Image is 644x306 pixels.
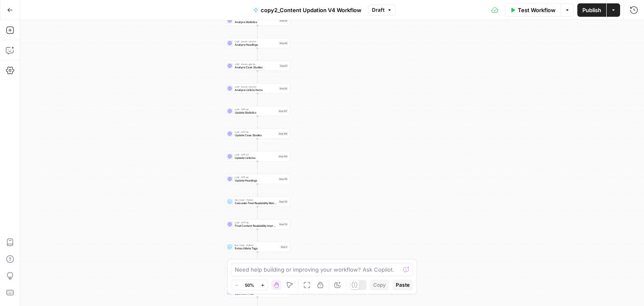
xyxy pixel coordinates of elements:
[235,179,277,183] span: Update Headings
[257,71,258,83] g: Edge from step_91 to step_92
[235,244,278,247] span: Run Code · Python
[235,111,276,115] span: Update Statistics
[225,219,290,229] div: LLM · GPT-4oFinal Content Readability ImprovementStep 113
[235,246,278,251] span: Extract Meta Tags
[225,287,290,297] div: LLM · GPT-4oOptimize FAQsStep 6
[235,224,277,228] span: Final Content Readability Improvement
[225,265,290,275] div: Run Code · PythonAnalyze Current FAQsStep 45
[279,87,288,91] div: Step 92
[225,242,290,252] div: Run Code · PythonExtract Meta TagsStep 2
[518,6,556,14] span: Test Workflow
[396,281,410,289] span: Paste
[235,133,276,137] span: Update Case Studies
[235,20,277,24] span: Analyze Statistics
[279,19,288,23] div: Step 89
[279,41,288,45] div: Step 90
[235,43,277,47] span: Analyze Headings
[280,245,288,249] div: Step 2
[279,64,288,68] div: Step 91
[225,197,290,207] div: Run Code · PythonCalculate Final Readability MetricsStep 112
[257,184,258,196] g: Edge from step_110 to step_112
[257,229,258,241] g: Edge from step_113 to step_2
[278,200,288,204] div: Step 112
[225,106,290,116] div: LLM · GPT-4oUpdate StatisticsStep 107
[225,38,290,48] div: LLM · Azure: o4-miniAnalyze HeadingsStep 90
[235,130,276,134] span: LLM · GPT-4o
[225,174,290,184] div: LLM · GPT-4oUpdate HeadingsStep 110
[235,108,276,111] span: LLM · GPT-4o
[368,5,396,16] button: Draft
[278,155,288,158] div: Step 109
[225,151,290,161] div: LLM · GPT-4.1Update ListiclesStep 109
[235,153,276,156] span: LLM · GPT-4.1
[225,129,290,139] div: LLM · GPT-4oUpdate Case StudiesStep 108
[248,3,366,17] button: copy2_Content Updation V4 Workflow
[225,61,290,71] div: LLM · Azure: gpt-4oAnalyze Case StudiesStep 91
[261,6,361,14] span: copy2_Content Updation V4 Workflow
[257,161,258,174] g: Edge from step_109 to step_110
[257,139,258,151] g: Edge from step_108 to step_109
[235,198,277,202] span: Run Code · Python
[235,85,277,88] span: LLM · Azure: o4-mini
[278,109,288,113] div: Step 107
[235,176,277,179] span: LLM · GPT-4o
[373,281,386,289] span: Copy
[245,282,254,288] span: 50%
[505,3,561,17] button: Test Workflow
[235,221,277,224] span: LLM · GPT-4o
[278,177,288,181] div: Step 110
[225,16,290,26] div: LLM · GPT-4oAnalyze StatisticsStep 89
[257,93,258,106] g: Edge from step_92 to step_107
[257,48,258,60] g: Edge from step_90 to step_91
[235,65,278,70] span: Analyze Case Studies
[577,3,606,17] button: Publish
[582,6,601,14] span: Publish
[392,280,413,290] button: Paste
[257,207,258,219] g: Edge from step_112 to step_113
[235,201,277,205] span: Calculate Final Readability Metrics
[370,280,389,290] button: Copy
[257,116,258,128] g: Edge from step_107 to step_108
[235,156,276,160] span: Update Listicles
[257,26,258,38] g: Edge from step_89 to step_90
[235,40,277,43] span: LLM · Azure: o4-mini
[278,223,288,226] div: Step 113
[225,83,290,93] div: LLM · Azure: o4-miniAnalyze Listicle ItemsStep 92
[257,252,258,264] g: Edge from step_2 to step_45
[278,132,288,136] div: Step 108
[372,6,384,14] span: Draft
[235,62,278,66] span: LLM · Azure: gpt-4o
[235,88,277,92] span: Analyze Listicle Items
